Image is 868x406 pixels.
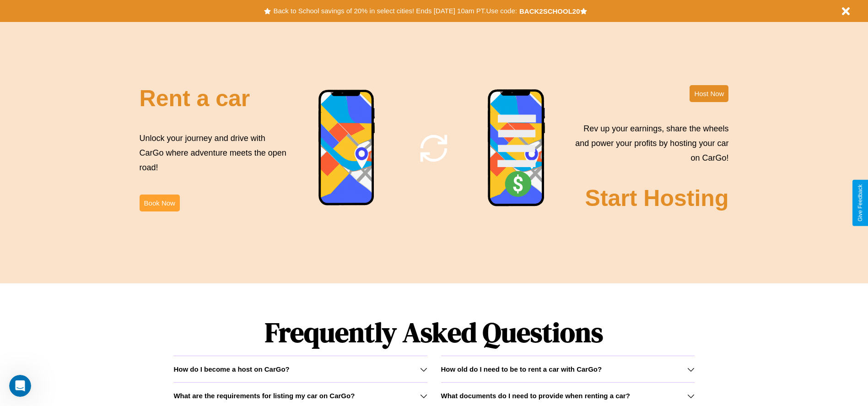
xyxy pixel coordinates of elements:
[140,195,180,211] button: Book Now
[690,85,728,102] button: Host Now
[519,7,580,15] b: BACK2SCHOOL20
[173,392,355,400] h3: What are the requirements for listing my car on CarGo?
[857,184,863,222] div: Give Feedback
[173,309,694,356] h1: Frequently Asked Questions
[9,375,31,397] iframe: Intercom live chat
[318,89,376,207] img: phone
[487,89,546,208] img: phone
[140,131,290,175] p: Unlock your journey and drive with CarGo where adventure meets the open road!
[140,85,250,112] h2: Rent a car
[173,365,289,373] h3: How do I become a host on CarGo?
[570,121,728,166] p: Rev up your earnings, share the wheels and power your profits by hosting your car on CarGo!
[441,392,630,400] h3: What documents do I need to provide when renting a car?
[271,5,519,17] button: Back to School savings of 20% in select cities! Ends [DATE] 10am PT.Use code:
[441,365,602,373] h3: How old do I need to be to rent a car with CarGo?
[585,185,729,211] h2: Start Hosting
